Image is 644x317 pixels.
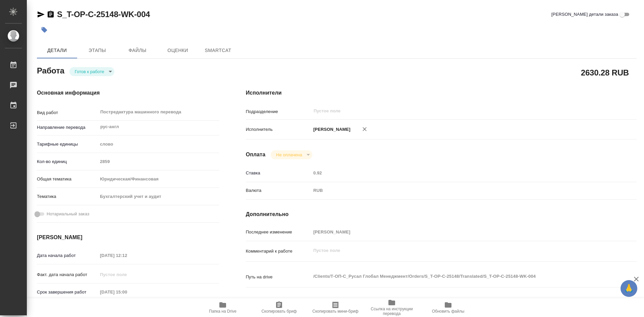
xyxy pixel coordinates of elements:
[98,139,219,150] div: слово
[73,69,106,74] button: Готов к работе
[623,281,635,296] span: 🙏
[69,67,114,76] div: Готов к работе
[246,210,637,218] h4: Дополнительно
[246,170,311,176] p: Ставка
[202,46,234,55] span: SmartCat
[307,298,364,317] button: Скопировать мини-бриф
[98,287,156,297] input: Пустое поле
[251,298,307,317] button: Скопировать бриф
[246,229,311,235] p: Последнее изменение
[420,298,476,317] button: Обновить файлы
[246,126,311,133] p: Исполнитель
[57,10,150,19] a: S_T-OP-C-25148-WK-004
[274,152,304,158] button: Не оплачена
[432,309,465,314] span: Обновить файлы
[209,309,236,314] span: Папка на Drive
[41,46,73,55] span: Детали
[37,271,98,278] p: Факт. дата начала работ
[47,10,55,18] button: Скопировать ссылку
[271,150,312,159] div: Готов к работе
[37,64,64,76] h2: Работа
[37,109,98,116] p: Вид работ
[246,151,266,159] h4: Оплата
[162,46,194,55] span: Оценки
[37,193,98,200] p: Тематика
[311,185,604,196] div: RUB
[195,298,251,317] button: Папка на Drive
[311,168,604,178] input: Пустое поле
[37,124,98,131] p: Направление перевода
[246,89,637,97] h4: Исполнители
[368,307,416,316] span: Ссылка на инструкции перевода
[98,251,156,260] input: Пустое поле
[37,289,98,296] p: Срок завершения работ
[98,157,219,166] input: Пустое поле
[37,22,52,37] button: Добавить тэг
[98,191,219,202] div: Бухгалтерский учет и аудит
[37,176,98,182] p: Общая тематика
[246,274,311,280] p: Путь на drive
[246,187,311,194] p: Валюта
[37,252,98,259] p: Дата начала работ
[98,270,156,279] input: Пустое поле
[37,158,98,165] p: Кол-во единиц
[98,173,219,185] div: Юридическая/Финансовая
[37,89,219,97] h4: Основная информация
[311,227,604,237] input: Пустое поле
[313,107,588,115] input: Пустое поле
[47,211,89,217] span: Нотариальный заказ
[621,280,637,297] button: 🙏
[311,126,351,133] p: [PERSON_NAME]
[364,298,420,317] button: Ссылка на инструкции перевода
[246,248,311,255] p: Комментарий к работе
[311,271,604,282] textarea: /Clients/Т-ОП-С_Русал Глобал Менеджмент/Orders/S_T-OP-C-25148/Translated/S_T-OP-C-25148-WK-004
[81,46,113,55] span: Этапы
[246,108,311,115] p: Подразделение
[37,233,219,242] h4: [PERSON_NAME]
[121,46,154,55] span: Файлы
[551,11,618,18] span: [PERSON_NAME] детали заказа
[37,10,45,18] button: Скопировать ссылку для ЯМессенджера
[312,309,358,314] span: Скопировать мини-бриф
[581,67,629,78] h2: 2630.28 RUB
[357,122,372,137] button: Удалить исполнителя
[261,309,297,314] span: Скопировать бриф
[37,141,98,148] p: Тарифные единицы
